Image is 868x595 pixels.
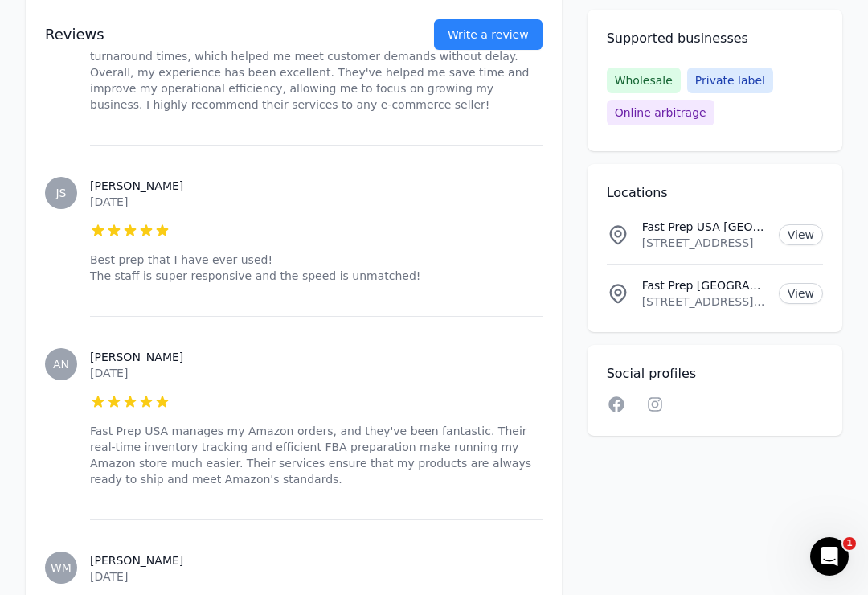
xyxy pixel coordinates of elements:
[779,283,823,304] a: View
[810,537,849,576] iframe: Intercom live chat
[434,19,542,50] a: Write a review
[607,100,714,125] span: Online arbitrage
[55,187,66,199] span: JS
[843,537,856,550] span: 1
[607,29,823,48] h2: Supported businesses
[642,293,766,310] p: [STREET_ADDRESS][US_STATE]
[45,23,383,46] h2: Reviews
[779,224,823,245] a: View
[642,277,766,293] p: Fast Prep [GEOGRAPHIC_DATA] Location
[90,423,542,487] p: Fast Prep USA manages my Amazon orders, and they've been fantastic. Their real-time inventory tra...
[90,570,128,583] time: [DATE]
[90,552,542,568] h3: [PERSON_NAME]
[607,68,681,93] span: Wholesale
[51,562,72,573] span: WM
[642,219,766,235] p: Fast Prep USA [GEOGRAPHIC_DATA]
[53,359,69,370] span: AN
[607,364,823,384] h2: Social profiles
[687,68,773,93] span: Private label
[90,367,128,380] time: [DATE]
[90,252,542,284] p: Best prep that I have ever used! The staff is super responsive and the speed is unmatched!
[90,195,128,208] time: [DATE]
[642,235,766,251] p: [STREET_ADDRESS]
[607,183,823,203] h2: Locations
[90,178,542,194] h3: [PERSON_NAME]
[90,349,542,365] h3: [PERSON_NAME]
